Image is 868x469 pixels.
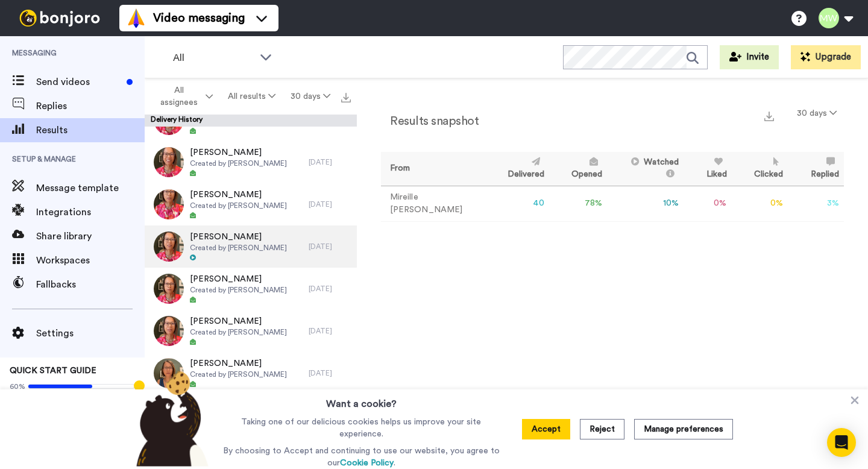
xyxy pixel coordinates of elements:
span: Send videos [36,75,122,89]
th: From [381,152,485,186]
span: Fallbacks [36,277,145,292]
td: 78 % [549,186,608,221]
td: 40 [485,186,549,221]
a: [PERSON_NAME]Created by [PERSON_NAME][DATE] [145,183,357,225]
div: [DATE] [309,368,351,378]
p: Taking one of our delicious cookies helps us improve your site experience. [220,416,503,440]
a: Cookie Policy [340,459,394,467]
a: [PERSON_NAME]Created by [PERSON_NAME][DATE] [145,225,357,268]
button: Accept [522,419,570,439]
td: Mireille [PERSON_NAME] [381,186,485,221]
button: All assignees [147,80,221,113]
img: 0c631ab2-80da-47fa-a5e9-8f22bbcb3a5e-thumb.jpg [154,189,184,219]
td: 3 % [788,186,844,221]
span: Workspaces [36,253,145,268]
span: [PERSON_NAME] [190,273,287,285]
td: 0 % [732,186,788,221]
img: 5e827ca5-46a4-4997-b4c0-46b855e56386-thumb.jpg [154,316,184,346]
img: vm-color.svg [127,8,146,28]
button: Invite [720,45,779,69]
div: [DATE] [309,284,351,294]
span: Integrations [36,205,145,219]
a: [PERSON_NAME]Created by [PERSON_NAME][DATE] [145,268,357,310]
td: 0 % [684,186,732,221]
th: Watched [607,152,683,186]
button: Manage preferences [634,419,733,439]
th: Replied [788,152,844,186]
span: [PERSON_NAME] [190,315,287,327]
span: [PERSON_NAME] [190,231,287,243]
span: [PERSON_NAME] [190,146,287,159]
button: 30 days [283,86,338,107]
a: [PERSON_NAME]Created by [PERSON_NAME][DATE] [145,141,357,183]
div: [DATE] [309,157,351,167]
span: Created by [PERSON_NAME] [190,370,287,379]
a: [PERSON_NAME]Created by [PERSON_NAME][DATE] [145,310,357,352]
button: Reject [580,419,624,439]
div: [DATE] [309,200,351,209]
div: [DATE] [309,326,351,336]
img: export.svg [764,112,774,121]
span: Created by [PERSON_NAME] [190,201,287,210]
th: Liked [684,152,732,186]
button: Upgrade [791,45,861,69]
h2: Results snapshot [381,115,479,128]
span: Results [36,123,145,137]
button: Export a summary of each team member’s results that match this filter now. [761,107,778,124]
button: All results [221,86,283,107]
span: All [173,51,254,65]
img: 2ab980f2-2c66-4d8b-817f-3f8438ebdc50-thumb.jpg [154,274,184,304]
div: Open Intercom Messenger [827,428,856,457]
span: Created by [PERSON_NAME] [190,327,287,337]
span: Share library [36,229,145,244]
span: QUICK START GUIDE [10,367,96,375]
div: Delivery History [145,115,357,127]
span: All assignees [154,84,203,109]
button: 30 days [790,102,844,124]
span: Settings [36,326,145,341]
img: f720ff26-9b9b-4308-9419-1210bb79cbda-thumb.jpg [154,147,184,177]
img: bj-logo-header-white.svg [14,10,105,27]
div: [DATE] [309,242,351,251]
span: Created by [PERSON_NAME] [190,243,287,253]
img: 92b157bc-75fe-4aac-a649-09844664bc2f-thumb.jpg [154,231,184,262]
span: Created by [PERSON_NAME] [190,285,287,295]
a: [PERSON_NAME]Created by [PERSON_NAME][DATE] [145,352,357,394]
p: By choosing to Accept and continuing to use our website, you agree to our . [220,445,503,469]
span: [PERSON_NAME] [190,357,287,370]
span: Video messaging [153,10,245,27]
img: bear-with-cookie.png [125,370,215,467]
span: Created by [PERSON_NAME] [190,159,287,168]
span: Replies [36,99,145,113]
h3: Want a cookie? [326,389,397,411]
th: Opened [549,152,608,186]
span: Message template [36,181,145,195]
button: Export all results that match these filters now. [338,87,354,105]
td: 10 % [607,186,683,221]
span: [PERSON_NAME] [190,189,287,201]
img: 1456179b-9176-40d4-9faf-c17d3b93b506-thumb.jpg [154,358,184,388]
th: Clicked [732,152,788,186]
th: Delivered [485,152,549,186]
img: export.svg [341,93,351,102]
span: 60% [10,382,25,391]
